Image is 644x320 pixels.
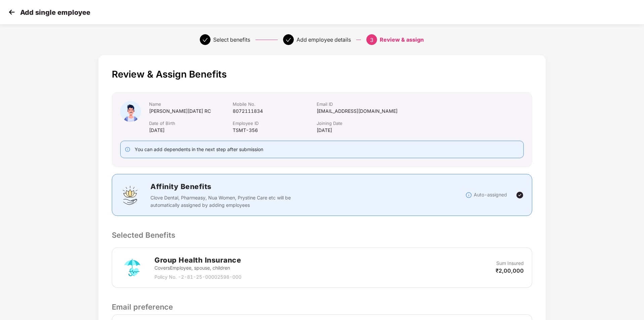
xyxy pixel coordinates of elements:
[112,68,532,80] p: Review & Assign Benefits
[317,107,428,115] div: [EMAIL_ADDRESS][DOMAIN_NAME]
[465,192,472,198] img: svg+xml;base64,PHN2ZyBpZD0iSW5mb18tXzMyeDMyIiBkYXRhLW5hbWU9IkluZm8gLSAzMngzMiIgeG1sbnM9Imh0dHA6Ly...
[496,267,524,274] p: ₹2,00,000
[149,127,233,134] div: [DATE]
[135,146,263,152] span: You can add dependents in the next step after submission
[233,101,316,107] div: Mobile No.
[149,107,233,115] div: [PERSON_NAME][DATE] RC
[370,37,373,43] span: 3
[296,34,351,45] div: Add employee details
[154,273,241,281] p: Policy No. - 2-81-25-00002598-000
[233,127,316,134] div: TSMT-356
[150,194,295,209] p: Clove Dental, Pharmeasy, Nua Women, Prystine Care etc will be automatically assigned by adding em...
[150,181,392,192] h2: Affinity Benefits
[496,260,524,267] p: Sum Insured
[233,107,316,115] div: 8072111834
[474,191,507,198] p: Auto-assigned
[317,101,428,107] div: Email ID
[120,101,141,122] img: icon
[202,37,208,43] span: check
[149,101,233,107] div: Name
[112,229,532,241] p: Selected Benefits
[286,37,291,43] span: check
[125,147,130,152] span: info-circle
[149,120,233,127] div: Date of Birth
[20,8,90,16] p: Add single employee
[380,34,424,45] div: Review & assign
[154,264,241,272] p: Covers Employee, spouse, children
[233,120,316,127] div: Employee ID
[154,255,241,266] h2: Group Health Insurance
[516,191,524,199] img: svg+xml;base64,PHN2ZyBpZD0iVGljay0yNHgyNCIgeG1sbnM9Imh0dHA6Ly93d3cudzMub3JnLzIwMDAvc3ZnIiB3aWR0aD...
[112,301,532,313] p: Email preference
[317,120,428,127] div: Joining Date
[317,127,428,134] div: [DATE]
[120,256,144,280] img: svg+xml;base64,PHN2ZyB4bWxucz0iaHR0cDovL3d3dy53My5vcmcvMjAwMC9zdmciIHdpZHRoPSI3MiIgaGVpZ2h0PSI3Mi...
[7,7,17,17] img: svg+xml;base64,PHN2ZyB4bWxucz0iaHR0cDovL3d3dy53My5vcmcvMjAwMC9zdmciIHdpZHRoPSIzMCIgaGVpZ2h0PSIzMC...
[120,185,140,205] img: svg+xml;base64,PHN2ZyBpZD0iQWZmaW5pdHlfQmVuZWZpdHMiIGRhdGEtbmFtZT0iQWZmaW5pdHkgQmVuZWZpdHMiIHhtbG...
[213,34,250,45] div: Select benefits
